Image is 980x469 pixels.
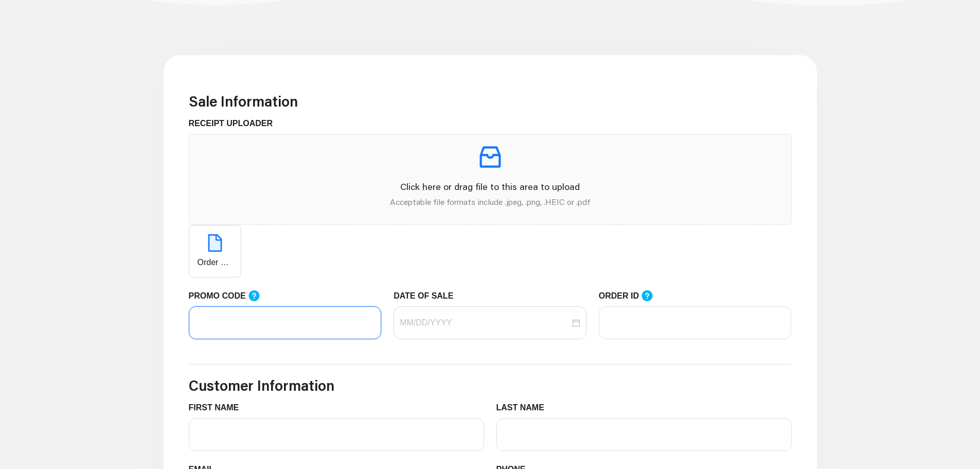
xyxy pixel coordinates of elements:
span: inbox [476,143,505,171]
input: LAST NAME [496,418,792,451]
label: ORDER ID [599,290,664,303]
p: Acceptable file formats include .jpeg, .png, .HEIC or .pdf [198,196,783,208]
h3: Customer Information [189,377,792,394]
label: RECEIPT UPLOADER [189,117,281,130]
input: FIRST NAME [189,418,484,451]
h3: Sale Information [189,93,792,110]
label: PROMO CODE [189,290,270,303]
label: FIRST NAME [189,402,247,414]
input: DATE OF SALE [400,317,570,329]
label: DATE OF SALE [394,290,461,302]
p: Click here or drag file to this area to upload [198,180,783,194]
span: inboxClick here or drag file to this area to uploadAcceptable file formats include .jpeg, .png, .... [189,134,791,224]
label: LAST NAME [496,402,553,414]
